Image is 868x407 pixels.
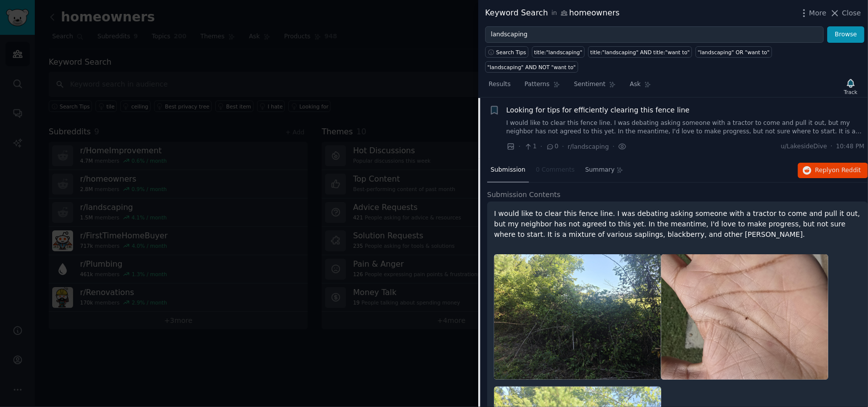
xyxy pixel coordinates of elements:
[546,142,558,151] span: 0
[588,46,692,58] a: title:"landscaping" AND title:"want to"
[781,142,827,151] span: u/LakesideDive
[494,208,861,240] p: I would like to clear this fence line. I was debating asking someone with a tractor to come and p...
[507,119,865,136] a: I would like to clear this fence line. I was debating asking someone with a tractor to come and p...
[831,142,833,151] span: ·
[832,167,861,174] span: on Reddit
[842,8,861,18] span: Close
[844,89,858,96] div: Track
[485,26,824,43] input: Try a keyword related to your business
[488,64,576,71] div: "landscaping" AND NOT "want to"
[695,46,772,58] a: "landscaping" OR "want to"
[626,77,655,97] a: Ask
[661,254,828,380] img: Looking for tips for efficiently clearing this fence line
[524,142,536,151] span: 1
[496,49,526,56] span: Search Tips
[809,8,827,18] span: More
[485,61,578,73] a: "landscaping" AND NOT "want to"
[591,49,690,56] div: title:"landscaping" AND title:"want to"
[551,9,557,18] span: in
[571,77,619,97] a: Sentiment
[574,80,606,89] span: Sentiment
[534,49,583,56] div: title:"landscaping"
[830,8,861,18] button: Close
[562,141,564,152] span: ·
[612,141,614,152] span: ·
[568,143,609,150] span: r/landscaping
[494,254,661,380] img: Looking for tips for efficiently clearing this fence line
[698,49,770,56] div: "landscaping" OR "want to"
[521,77,563,97] a: Patterns
[507,105,690,115] a: Looking for tips for efficiently clearing this fence line
[585,166,614,175] span: Summary
[815,166,861,175] span: Reply
[485,7,620,19] div: Keyword Search homeowners
[487,190,561,200] span: Submission Contents
[491,166,525,175] span: Submission
[836,142,865,151] span: 10:48 PM
[540,141,542,152] span: ·
[827,26,865,43] button: Browse
[841,76,861,97] button: Track
[485,77,514,97] a: Results
[799,8,827,18] button: More
[524,80,549,89] span: Patterns
[532,46,585,58] a: title:"landscaping"
[798,163,868,179] button: Replyon Reddit
[630,80,641,89] span: Ask
[485,46,528,58] button: Search Tips
[519,141,521,152] span: ·
[489,80,511,89] span: Results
